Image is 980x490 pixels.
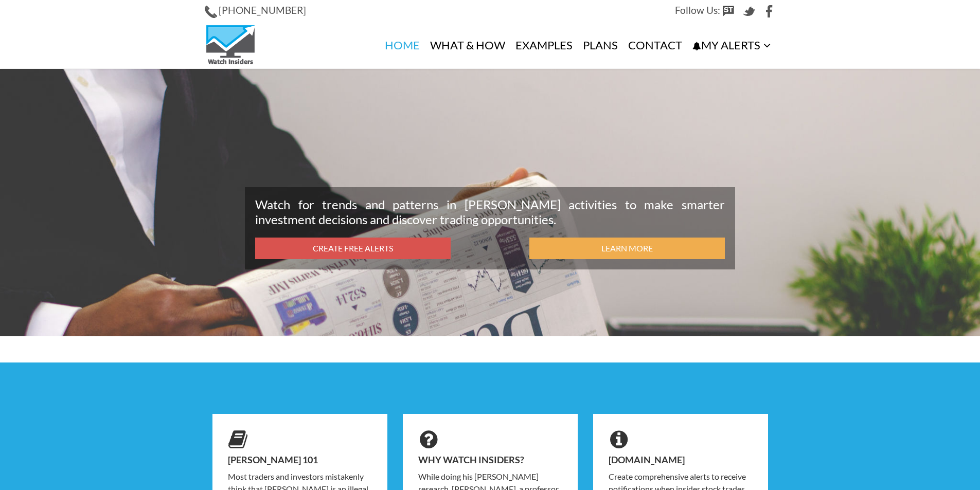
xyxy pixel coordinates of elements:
p: Watch for trends and patterns in [PERSON_NAME] activities to make smarter investment decisions an... [255,197,725,227]
h4: [DOMAIN_NAME] [609,455,753,465]
img: Phone [205,6,217,18]
img: Twitter [743,5,755,17]
a: What & How [425,22,510,68]
a: Examples [510,22,578,68]
img: StockTwits [722,5,735,17]
h4: [PERSON_NAME] 101 [228,455,372,465]
a: Learn More [529,238,725,260]
a: Create Free Alerts [255,238,451,260]
img: Facebook [763,5,776,17]
a: My Alerts [687,22,776,69]
a: Home [380,22,425,68]
a: Plans [578,22,623,68]
span: [PHONE_NUMBER] [219,4,306,16]
h4: Why Watch Insiders? [418,455,562,465]
span: Follow Us: [675,4,720,16]
a: Contact [623,22,687,68]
